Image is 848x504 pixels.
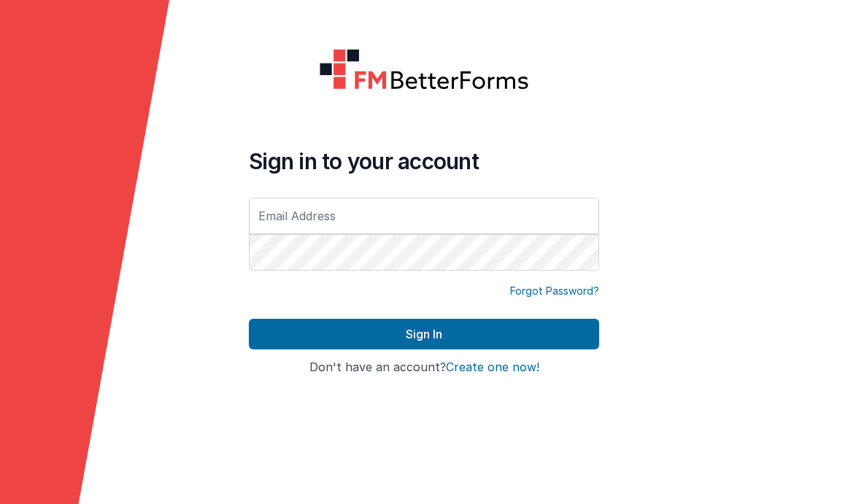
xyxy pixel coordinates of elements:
h4: Sign in to your account [249,148,599,174]
a: Forgot Password? [510,284,599,298]
button: Sign In [249,319,599,349]
h4: Don't have an account? [249,361,599,374]
input: Email Address [249,198,599,234]
button: Create one now! [446,361,539,374]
